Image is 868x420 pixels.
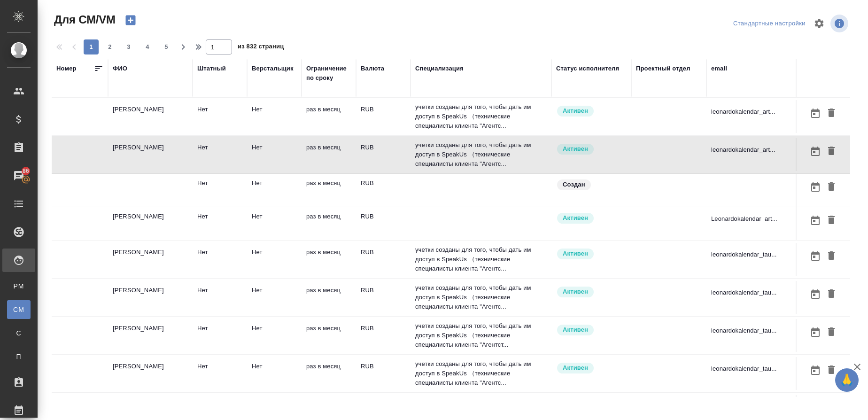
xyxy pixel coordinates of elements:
[711,250,776,259] p: leonardokalendar_tau...
[415,245,547,273] p: учетки созданы для того, чтобы дать им доступ в SpeakUs （технические специалисты клиента "Агентс...
[7,347,31,366] a: П
[12,328,26,338] span: С
[12,305,26,314] span: CM
[7,324,31,342] a: С
[563,144,588,154] p: Активен
[711,107,775,117] p: leonardokalendar_art...
[193,357,247,390] td: Нет
[302,357,356,390] td: раз в месяц
[556,248,627,260] div: Рядовой исполнитель: назначай с учетом рейтинга
[102,39,117,54] button: 2
[113,64,127,73] div: ФИО
[247,243,302,276] td: Нет
[7,300,31,319] a: CM
[823,286,839,303] button: Удалить
[807,212,823,229] button: Открыть календарь загрузки
[823,248,839,265] button: Удалить
[193,100,247,133] td: Нет
[247,281,302,314] td: Нет
[121,42,136,52] span: 3
[302,100,356,133] td: раз в месяц
[415,359,547,388] p: учетки созданы для того, чтобы дать им доступ в SpeakUs （технические специалисты клиента "Агентс...
[252,64,294,73] div: Верстальщик
[563,287,588,296] p: Активен
[108,138,193,171] td: [PERSON_NAME]
[247,138,302,171] td: Нет
[361,64,384,73] div: Валюта
[556,362,627,374] div: Рядовой исполнитель: назначай с учетом рейтинга
[102,42,117,52] span: 2
[563,249,588,258] p: Активен
[302,138,356,171] td: раз в месяц
[52,12,116,27] span: Для СМ/VM
[823,362,839,379] button: Удалить
[247,174,302,207] td: Нет
[193,138,247,171] td: Нет
[306,64,351,83] div: Ограничение по сроку
[12,281,26,291] span: PM
[556,324,627,336] div: Рядовой исполнитель: назначай с учетом рейтинга
[563,180,585,189] p: Создан
[193,243,247,276] td: Нет
[356,100,411,133] td: RUB
[807,105,823,122] button: Открыть календарь загрузки
[711,64,727,73] div: email
[711,214,777,224] p: Leonardokalendar_art...
[839,370,855,390] span: 🙏
[415,321,547,350] p: учетки созданы для того, чтобы дать им доступ в SpeakUs （технические специалисты клиента "Агентст...
[556,143,627,156] div: Рядовой исполнитель: назначай с учетом рейтинга
[12,352,26,361] span: П
[711,288,776,297] p: leonardokalendar_tau...
[356,357,411,390] td: RUB
[556,64,619,73] div: Статус исполнителя
[302,207,356,240] td: раз в месяц
[711,145,775,155] p: leonardokalendar_art...
[563,325,588,334] p: Активен
[807,248,823,265] button: Открыть календарь загрузки
[823,179,839,196] button: Удалить
[159,42,174,52] span: 5
[807,324,823,341] button: Открыть календарь загрузки
[140,39,155,54] button: 4
[356,281,411,314] td: RUB
[415,140,547,169] p: учетки созданы для того, чтобы дать им доступ в SpeakUs （технические специалисты клиента "Агентс...
[121,39,136,54] button: 3
[247,357,302,390] td: Нет
[711,326,776,335] p: leonardokalendar_tau...
[563,106,588,116] p: Активен
[159,39,174,54] button: 5
[108,319,193,352] td: [PERSON_NAME]
[108,207,193,240] td: [PERSON_NAME]
[56,64,77,73] div: Номер
[108,100,193,133] td: [PERSON_NAME]
[302,281,356,314] td: раз в месяц
[415,283,547,311] p: учетки созданы для того, чтобы дать им доступ в SpeakUs （технические специалисты клиента "Агентс...
[356,243,411,276] td: RUB
[636,64,690,73] div: Проектный отдел
[302,243,356,276] td: раз в месяц
[808,12,830,35] span: Настроить таблицу
[731,16,808,31] div: split button
[193,319,247,352] td: Нет
[563,213,588,223] p: Активен
[807,179,823,196] button: Открыть календарь загрузки
[807,362,823,379] button: Открыть календарь загрузки
[356,319,411,352] td: RUB
[823,143,839,160] button: Удалить
[238,41,284,54] span: из 832 страниц
[807,286,823,303] button: Открыть календарь загрузки
[119,12,142,28] button: Создать
[556,105,627,117] div: Рядовой исполнитель: назначай с учетом рейтинга
[356,138,411,171] td: RUB
[193,281,247,314] td: Нет
[563,363,588,373] p: Активен
[193,207,247,240] td: Нет
[823,324,839,341] button: Удалить
[556,212,627,225] div: Рядовой исполнитель: назначай с учетом рейтинга
[415,102,547,131] p: учетки созданы для того, чтобы дать им доступ в SpeakUs （технические специалисты клиента "Агентс...
[823,105,839,122] button: Удалить
[415,64,464,73] div: Специализация
[356,174,411,207] td: RUB
[2,164,35,187] a: 86
[302,319,356,352] td: раз в месяц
